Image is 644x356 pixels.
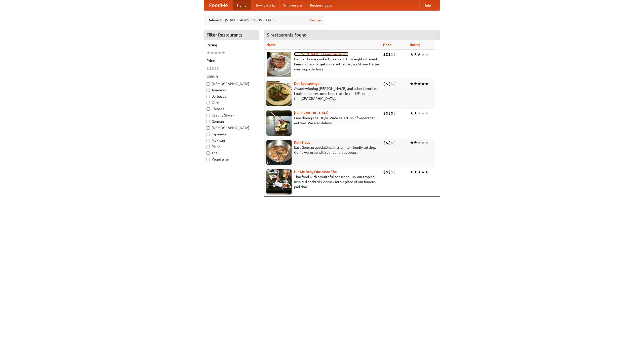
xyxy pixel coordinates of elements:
li: $ [383,110,386,116]
li: $ [209,66,212,71]
label: American [207,88,256,93]
li: ★ [421,140,425,145]
ng-pluralize: 5 restaurants found! [267,32,308,37]
a: Kohl Haus [294,140,310,144]
li: $ [388,52,391,57]
li: ★ [410,169,414,175]
input: [DEMOGRAPHIC_DATA] [207,126,210,130]
li: $ [214,66,217,71]
li: $ [207,66,209,71]
img: esthers.jpg [266,52,292,77]
a: Help [419,0,435,10]
h4: Filter Restaurants [204,30,259,40]
a: Who we are [279,0,306,10]
li: ★ [414,110,417,116]
img: babythai.jpg [266,169,292,194]
a: [GEOGRAPHIC_DATA] [294,111,329,115]
label: Pizza [207,144,256,149]
li: ★ [222,50,225,56]
li: $ [386,169,388,175]
div: Deliver to: [STREET_ADDRESS][US_STATE] [204,16,325,25]
li: $ [386,110,388,116]
a: Name [266,43,276,47]
input: Chinese [207,107,210,111]
a: FoodMe [204,0,233,10]
li: $ [217,66,219,71]
li: ★ [417,52,421,57]
li: ★ [417,110,421,116]
li: $ [388,140,391,145]
li: $ [391,169,393,175]
li: $ [383,52,386,57]
input: Vegetarian [207,158,210,161]
li: $ [393,110,396,116]
p: German home-cooked meals and fifty-eight different beers on tap. To get more authentic, you'd nee... [266,57,379,72]
p: Fine dining Thai-style. Wide selection of vegetarian entrées. We also deliver. [266,115,379,126]
input: Barbecue [207,95,210,98]
li: ★ [414,169,417,175]
label: Thai [207,150,256,155]
li: $ [388,169,391,175]
li: ★ [210,50,214,56]
label: Japanese [207,132,256,137]
li: $ [393,169,396,175]
li: $ [393,52,396,57]
label: Vegetarian [207,157,256,162]
li: ★ [410,110,414,116]
li: ★ [421,169,425,175]
li: ★ [425,81,429,87]
b: Der Speisewagen [294,82,321,86]
li: $ [386,81,388,87]
a: Home [233,0,251,10]
li: ★ [421,81,425,87]
li: $ [391,52,393,57]
li: $ [388,81,391,87]
a: Change [309,18,321,23]
input: American [207,89,210,92]
input: Mexican [207,139,210,142]
li: ★ [410,140,414,145]
li: $ [393,81,396,87]
li: ★ [417,140,421,145]
a: Price [383,43,391,47]
li: ★ [417,81,421,87]
input: Czech / Slovak [207,114,210,117]
label: Barbecue [207,94,256,99]
li: $ [383,169,386,175]
label: Cafe [207,100,256,105]
p: East German specialties, in a family-friendly setting. Come warm up with our delicious soups. [266,145,379,155]
li: $ [383,81,386,87]
li: $ [391,81,393,87]
li: ★ [421,110,425,116]
li: ★ [414,52,417,57]
li: ★ [425,140,429,145]
li: ★ [410,81,414,87]
li: ★ [414,140,417,145]
label: Mexican [207,138,256,143]
label: German [207,119,256,124]
label: Chinese [207,106,256,111]
li: $ [386,140,388,145]
img: kohlhaus.jpg [266,140,292,165]
li: $ [393,140,396,145]
input: Cafe [207,101,210,104]
li: $ [383,140,386,145]
input: Pizza [207,145,210,148]
li: ★ [207,50,210,56]
p: Award-winning [PERSON_NAME] and other favorites. Look for our restored food truck in the NE corne... [266,86,379,101]
img: satay.jpg [266,110,292,136]
h5: Rating [207,43,256,48]
li: $ [388,110,391,116]
li: ★ [218,50,222,56]
h5: Price [207,58,256,63]
li: ★ [417,169,421,175]
a: How it works [251,0,279,10]
label: [DEMOGRAPHIC_DATA] [207,81,256,86]
a: [PERSON_NAME]'s German Saloon [294,52,348,56]
h5: Cuisine [207,74,256,79]
a: Hit Me Baby One More Thai [294,170,338,174]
